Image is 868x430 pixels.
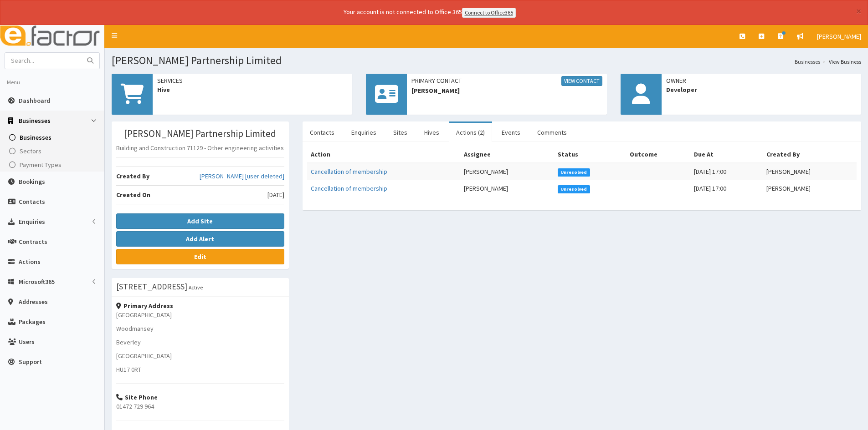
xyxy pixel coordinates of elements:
td: [PERSON_NAME] [460,180,554,197]
h3: [STREET_ADDRESS] [116,283,187,291]
span: Services [157,76,348,85]
span: Actions [19,258,41,266]
span: Users [19,338,35,346]
a: Connect to Office365 [462,8,516,18]
b: Created By [116,172,149,180]
a: Enquiries [344,123,384,142]
a: Businesses [2,131,104,144]
span: Primary Contact [411,76,602,86]
p: [GEOGRAPHIC_DATA] [116,351,284,360]
a: Sectors [2,144,104,158]
td: [PERSON_NAME] [763,180,857,197]
a: Payment Types [2,158,104,172]
button: × [856,6,861,16]
span: [DATE] [267,190,284,199]
td: [PERSON_NAME] [460,163,554,180]
span: Microsoft365 [19,278,55,286]
span: Dashboard [19,96,50,105]
a: Hives [417,123,447,142]
span: Enquiries [19,218,45,226]
p: Woodmansey [116,324,284,333]
p: Building and Construction 71129 - Other engineering activities [116,143,284,152]
span: Payment Types [20,161,62,169]
td: [DATE] 17:00 [690,180,763,197]
th: Due At [690,146,763,163]
a: View Contact [561,76,602,86]
th: Outcome [626,146,690,163]
span: Addresses [19,298,48,306]
span: Bookings [19,177,45,186]
span: [PERSON_NAME] [817,32,861,40]
p: 01472 729 964 [116,402,284,411]
a: Businesses [795,58,820,66]
span: Unresolved [558,168,590,177]
h1: [PERSON_NAME] Partnership Limited [112,55,861,66]
p: [GEOGRAPHIC_DATA] [116,310,284,319]
p: Beverley [116,338,284,347]
strong: Primary Address [116,302,173,310]
b: Add Site [187,217,213,225]
b: Created On [116,191,150,199]
span: Developer [666,85,857,94]
p: HU17 0RT [116,365,284,374]
span: Contacts [19,197,45,206]
td: [PERSON_NAME] [763,163,857,180]
span: Hive [157,85,348,94]
td: [DATE] 17:00 [690,163,763,180]
span: Businesses [20,133,51,142]
span: Businesses [19,116,51,125]
span: Support [19,358,42,366]
th: Status [554,146,626,163]
strong: Site Phone [116,393,158,401]
small: Active [189,284,203,291]
a: Edit [116,249,284,264]
a: [PERSON_NAME] [user deleted] [200,172,284,181]
a: Contacts [303,123,342,142]
span: [PERSON_NAME] [411,86,602,95]
span: Sectors [20,147,41,155]
span: Packages [19,318,46,326]
b: Edit [194,253,206,261]
a: Events [494,123,528,142]
li: View Business [820,58,861,66]
a: Cancellation of membership [311,167,387,176]
th: Created By [763,146,857,163]
a: Comments [530,123,574,142]
b: Add Alert [186,235,214,243]
a: Actions (2) [449,123,492,142]
span: Owner [666,76,857,85]
a: Cancellation of membership [311,184,387,192]
a: [PERSON_NAME] [810,25,868,48]
span: Unresolved [558,185,590,193]
input: Search... [5,53,82,69]
th: Assignee [460,146,554,163]
h3: [PERSON_NAME] Partnership Limited [116,128,284,139]
div: Your account is not connected to Office 365 [163,7,696,18]
span: Contracts [19,238,47,246]
a: Sites [386,123,415,142]
th: Action [307,146,460,163]
button: Add Alert [116,231,284,247]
